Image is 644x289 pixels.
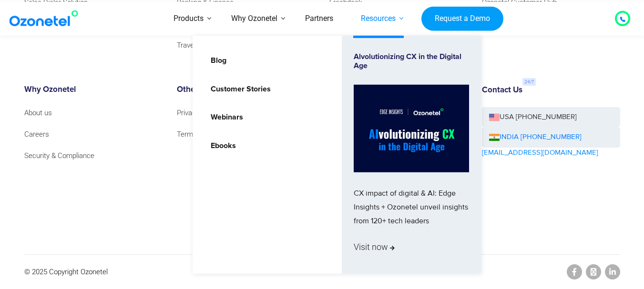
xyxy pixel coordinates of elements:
a: INDIA [PHONE_NUMBER] [489,132,582,143]
a: Resources [347,2,409,36]
a: Blog [204,52,228,69]
h6: Other Links [177,85,315,95]
img: ind-flag.png [489,134,500,141]
h6: Why Ozonetel [24,85,163,95]
a: Security & Compliance [24,149,94,162]
a: Alvolutionizing CX in the Digital AgeCX impact of digital & AI: Edge Insights + Ozonetel unveil i... [354,52,469,257]
img: us-flag.png [489,114,500,121]
a: Products [160,2,217,36]
h6: Contact Us [482,86,522,95]
a: [EMAIL_ADDRESS][DOMAIN_NAME] [482,148,598,159]
img: Alvolutionizing.jpg [354,85,469,172]
a: About us [24,107,52,120]
a: USA [PHONE_NUMBER] [482,107,620,128]
a: Why Ozonetel [217,2,291,36]
p: © 2025 Copyright Ozonetel [24,266,108,279]
a: Customer Stories [204,80,272,97]
a: Partners [291,2,347,36]
span: Visit now [354,239,395,255]
a: Request a Demo [421,6,503,31]
a: Ebooks [204,138,237,154]
a: Travel [177,39,195,52]
a: Terms & Conditions [177,128,238,141]
a: Privacy Policy [177,107,219,120]
a: Webinars [204,109,245,126]
a: Careers [24,128,49,141]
